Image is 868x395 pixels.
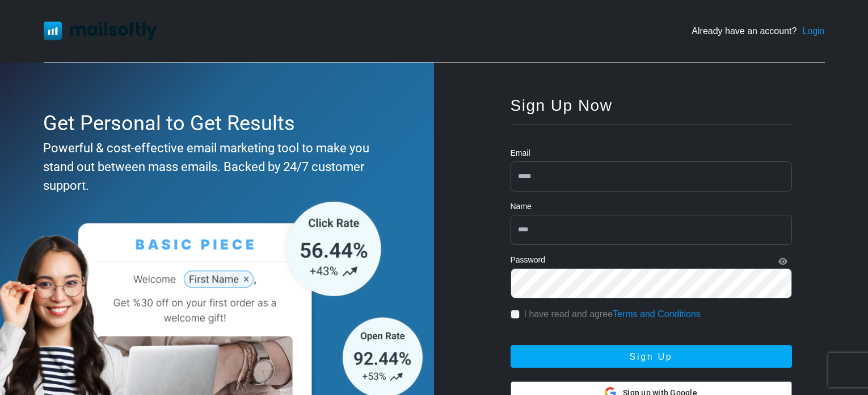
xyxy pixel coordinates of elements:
[778,257,787,265] i: Show Password
[613,309,701,319] a: Terms and Conditions
[511,254,545,266] label: Password
[692,24,824,38] div: Already have an account?
[524,307,701,321] label: I have read and agree
[511,97,613,114] span: Sign Up Now
[511,147,530,159] label: Email
[511,201,532,213] label: Name
[44,22,157,40] img: Mailsoftly
[43,108,386,139] div: Get Personal to Get Results
[802,24,824,38] a: Login
[43,139,386,195] div: Powerful & cost-effective email marketing tool to make you stand out between mass emails. Backed ...
[511,345,792,368] button: Sign Up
